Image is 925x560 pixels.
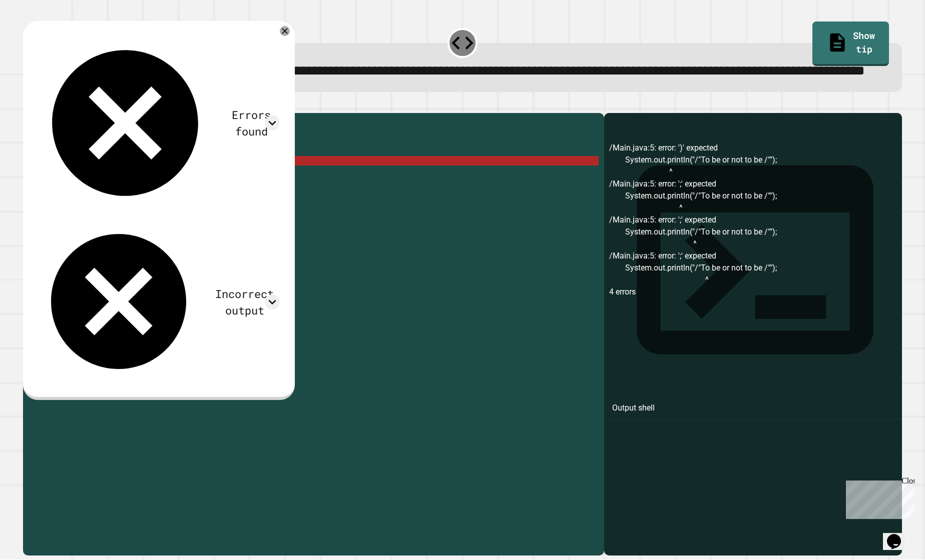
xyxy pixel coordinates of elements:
[609,142,897,555] div: /Main.java:5: error: ')' expected System.out.println("/"To be or not to be /""); ^ /Main.java:5: ...
[842,476,915,519] iframe: chat widget
[210,285,279,318] div: Incorrect output
[883,520,915,550] iframe: chat widget
[223,106,280,139] div: Errors found
[4,4,69,63] div: Chat with us now!Close
[812,21,889,66] a: Show tip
